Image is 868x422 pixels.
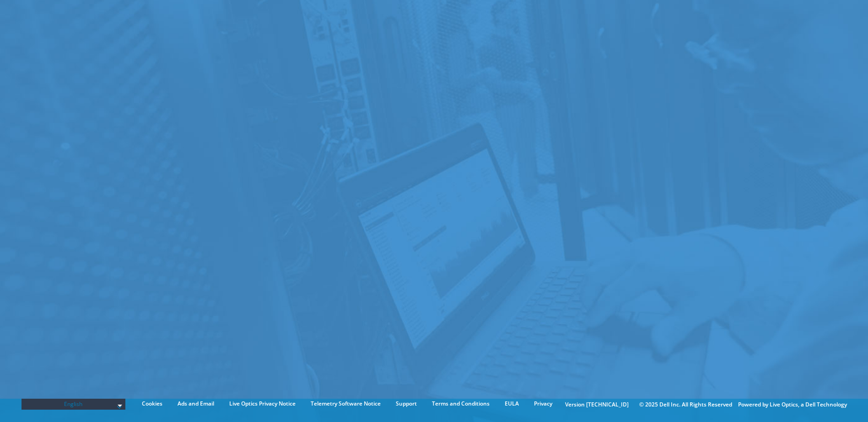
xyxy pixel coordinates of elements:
[527,399,559,409] a: Privacy
[389,399,424,409] a: Support
[498,399,526,409] a: EULA
[135,399,169,409] a: Cookies
[304,399,388,409] a: Telemetry Software Notice
[738,400,847,410] li: Powered by Live Optics, a Dell Technology
[171,399,221,409] a: Ads and Email
[222,399,302,409] a: Live Optics Privacy Notice
[425,399,496,409] a: Terms and Conditions
[635,400,737,410] li: © 2025 Dell Inc. All Rights Reserved
[26,399,121,410] span: English
[561,400,633,410] li: Version [TECHNICAL_ID]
